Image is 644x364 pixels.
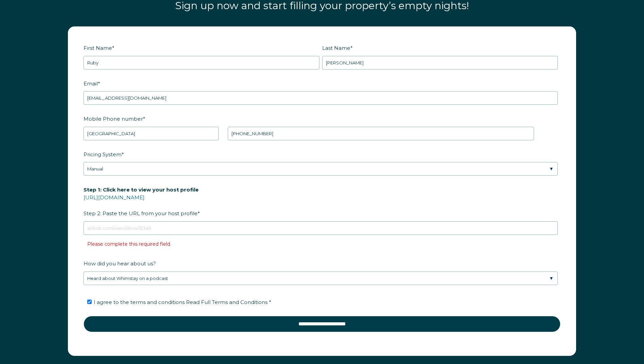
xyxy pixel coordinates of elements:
[94,299,271,305] span: I agree to the terms and conditions
[84,114,143,124] span: Mobile Phone number
[87,300,92,304] input: I agree to the terms and conditions Read Full Terms and Conditions *
[185,299,269,305] a: Read Full Terms and Conditions
[84,78,98,89] span: Email
[84,221,558,235] input: airbnb.com/users/show/12345
[87,241,171,247] label: Please complete this required field.
[84,149,122,160] span: Pricing System
[84,43,112,53] span: First Name
[84,184,199,219] span: Step 2: Paste the URL from your host profile
[84,258,156,269] span: How did you hear about us?
[84,184,199,195] span: Step 1: Click here to view your host profile
[322,43,350,53] span: Last Name
[84,194,145,201] a: [URL][DOMAIN_NAME]
[186,299,268,305] span: Read Full Terms and Conditions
